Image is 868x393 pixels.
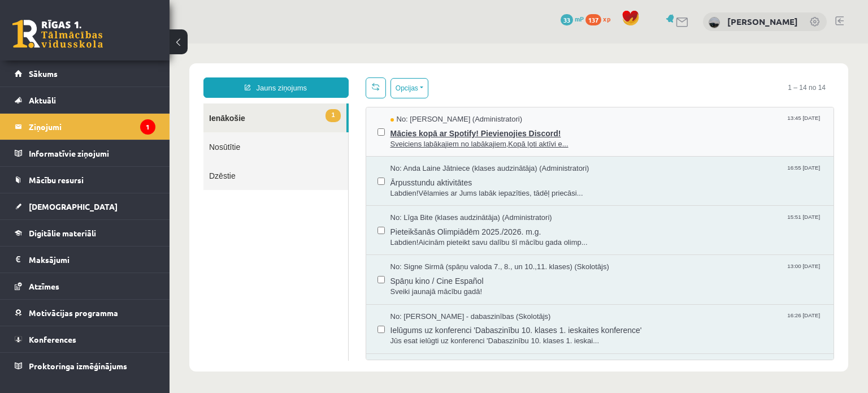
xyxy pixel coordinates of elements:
span: No: [PERSON_NAME] - dabaszinības (Skolotājs) [221,268,381,279]
span: Jūs esat ielūgti uz konferenci 'Dabaszinību 10. klases 1. ieskai... [221,292,653,303]
span: 16:55 [DATE] [615,120,653,128]
span: Labdien!Vēlamies ar Jums labāk iepazīties, tādēļ priecāsi... [221,145,653,156]
span: Digitālie materiāli [29,228,96,238]
a: Rīgas 1. Tālmācības vidusskola [12,20,103,48]
a: Digitālie materiāli [15,220,155,246]
span: 1 [156,66,171,79]
a: Aktuāli [15,87,155,113]
span: Proktoringa izmēģinājums [29,361,127,371]
legend: Ziņojumi [29,114,155,140]
span: Sveiciens labākajiem no labākajiem,Kopā ļoti aktīvi e... [221,96,653,106]
span: No: Anda Laine Jātniece (klases audzinātāja) (Administratori) [221,120,420,131]
legend: Informatīvie ziņojumi [29,140,155,166]
a: Ziņojumi1 [15,114,155,140]
a: Sākums [15,61,155,87]
span: 137 [585,14,601,25]
a: Maksājumi [15,247,155,273]
a: 33 mP [561,14,584,23]
a: Nosūtītie [34,89,179,118]
span: 13:45 [DATE] [615,71,653,79]
span: Sveiki jaunajā mācību gadā! [221,243,653,254]
span: [DEMOGRAPHIC_DATA] [29,201,118,211]
a: No: Signe Sirmā (spāņu valoda 7., 8., un 10.,11. klases) (Skolotājs) 13:00 [DATE] Spāņu kino / Ci... [221,218,653,253]
a: Dzēstie [34,118,179,146]
a: No: Anda Laine Jātniece (klases audzinātāja) (Administratori) 16:55 [DATE] Ārpusstundu aktivitāte... [221,120,653,155]
span: Konferences [29,334,76,344]
a: Jauns ziņojums [34,34,179,54]
a: Atzīmes [15,273,155,299]
span: mP [575,14,584,23]
span: No: Signe Sirmā (spāņu valoda 7., 8., un 10.,11. klases) (Skolotājs) [221,218,440,229]
a: Konferences [15,326,155,352]
img: Haralds Zemišs [709,17,720,28]
span: 33 [561,14,573,25]
span: Ārpusstundu aktivitātes [221,131,653,145]
span: Labdien!Aicinām pieteikt savu dalību šī mācību gada olimp... [221,194,653,205]
span: Atzīmes [29,281,59,291]
i: 1 [140,119,155,135]
span: Aktuāli [29,95,56,105]
span: Ielūgums uz konferenci 'Dabaszinību 10. klases 1. ieskaites konference' [221,278,653,292]
span: Sākums [29,68,58,79]
a: Informatīvie ziņojumi [15,140,155,166]
a: 137 xp [585,14,616,23]
span: xp [603,14,610,23]
span: 16:26 [DATE] [615,268,653,277]
span: Pieteikšanās Olimpiādēm 2025./2026. m.g. [221,180,653,194]
a: Motivācijas programma [15,300,155,326]
span: Mācību resursi [29,175,84,185]
span: No: [PERSON_NAME] (Administratori) [221,71,353,81]
span: 1 – 14 no 14 [610,34,665,54]
span: Motivācijas programma [29,308,118,318]
a: Proktoringa izmēģinājums [15,353,155,379]
span: Mācies kopā ar Spotify! Pievienojies Discord! [221,81,653,96]
span: No: Līga Bite (klases audzinātāja) (Administratori) [221,169,383,180]
span: Spāņu kino / Cine Español [221,229,653,243]
legend: Maksājumi [29,247,155,273]
a: No: [PERSON_NAME] - dabaszinības (Skolotājs) 16:26 [DATE] Ielūgums uz konferenci 'Dabaszinību 10.... [221,268,653,303]
span: 15:51 [DATE] [615,169,653,178]
a: 1Ienākošie [34,60,177,89]
button: Opcijas [221,34,259,55]
a: [PERSON_NAME] [727,16,798,27]
a: No: [PERSON_NAME] (Administratori) 13:45 [DATE] Mācies kopā ar Spotify! Pievienojies Discord! Sve... [221,71,653,106]
a: [DEMOGRAPHIC_DATA] [15,193,155,219]
a: Mācību resursi [15,167,155,193]
a: No: Līga Bite (klases audzinātāja) (Administratori) 15:51 [DATE] Pieteikšanās Olimpiādēm 2025./20... [221,169,653,204]
span: 13:00 [DATE] [615,218,653,227]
